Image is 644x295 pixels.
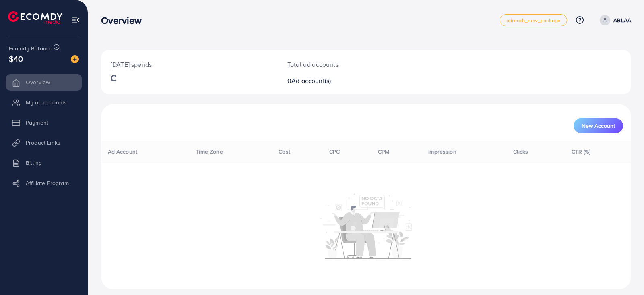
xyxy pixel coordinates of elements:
p: ABLAA [613,15,631,25]
a: ABLAA [597,15,631,25]
img: logo [8,11,62,24]
a: adreach_new_package [500,14,567,26]
span: Ecomdy Balance [9,44,52,52]
button: New Account [574,118,623,133]
span: adreach_new_package [506,18,560,23]
span: $40 [9,53,23,64]
h3: Overview [101,15,148,26]
h2: 0 [287,77,400,85]
img: menu [71,15,80,25]
span: Ad account(s) [291,76,331,85]
img: image [71,55,79,63]
p: Total ad accounts [287,60,400,69]
p: [DATE] spends [111,60,268,69]
span: New Account [582,123,615,129]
